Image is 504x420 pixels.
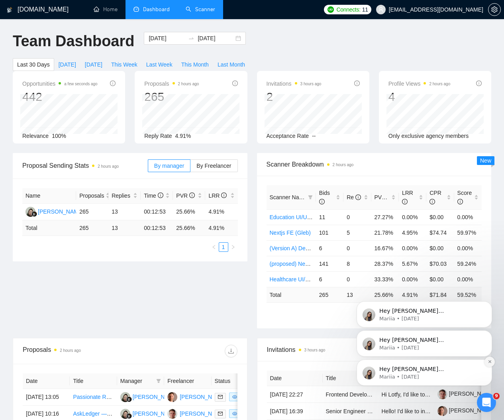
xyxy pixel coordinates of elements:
span: Opportunities [22,79,98,88]
button: This Week [107,58,142,71]
td: 4.95% [399,225,426,240]
span: to [188,35,194,41]
span: 100% [52,133,66,139]
td: 59.97% [454,225,482,240]
span: Last Month [218,60,245,69]
button: setting [488,3,501,16]
td: 0.00% [454,240,482,256]
input: Start date [149,34,185,43]
a: R[PERSON_NAME] [120,410,178,416]
th: Manager [117,373,164,389]
td: 6 [316,271,343,287]
a: (proposed) Next+React (Taras) [270,261,347,267]
img: R [120,409,130,419]
img: gigradar-bm.png [31,211,37,217]
span: 4.91% [175,133,191,139]
button: download [225,345,237,357]
span: By manager [154,163,184,169]
span: mail [218,411,223,416]
span: Status [215,377,247,385]
div: [PERSON_NAME] [133,393,178,401]
span: This Month [181,60,209,69]
span: info-circle [429,199,435,204]
span: info-circle [402,199,408,204]
a: (Version A) Design [270,245,316,251]
td: 0.00% [399,240,426,256]
th: Replies [108,188,141,204]
div: [PERSON_NAME] [38,207,84,216]
span: filter [306,191,314,203]
span: Manager [120,377,153,385]
td: 4.91% [205,204,237,220]
span: Profile Views [388,79,451,88]
h1: Team Dashboard [13,32,134,51]
time: 3 hours ago [300,82,322,86]
span: Acceptance Rate [267,133,309,139]
td: 8 [343,256,371,271]
span: Connects: [336,5,360,14]
span: Score [457,190,472,205]
img: gigradar-bm.png [126,396,132,402]
span: info-circle [476,80,482,86]
td: Total [267,287,316,302]
td: [DATE] 13:05 [23,389,70,406]
th: Date [23,373,70,389]
span: 11 [362,5,368,14]
span: This Week [111,60,137,69]
td: 21.78% [371,225,399,240]
td: 13 [108,204,141,220]
button: Last Week [142,58,177,71]
th: Proposals [76,188,108,204]
td: 11 [316,209,343,225]
td: 265 [76,220,108,236]
span: dashboard [133,6,139,12]
td: $74.74 [426,225,454,240]
span: Reply Rate [144,133,172,139]
a: GS[PERSON_NAME] [167,393,226,400]
td: 13 [108,220,141,236]
a: [PERSON_NAME] [437,407,495,414]
div: [PERSON_NAME] [133,409,178,418]
a: TZ[PERSON_NAME] [167,410,226,416]
th: Title [323,371,378,386]
img: GS [167,392,177,402]
iframe: Intercom notifications message [345,250,504,398]
span: user [378,7,384,12]
input: End date [198,34,234,43]
img: TZ [167,409,177,419]
time: a few seconds ago [64,82,97,86]
span: [DATE] [59,60,76,69]
th: Date [267,371,323,386]
time: 2 hours ago [333,163,354,167]
span: Last 30 Days [17,60,50,69]
span: Bids [319,190,330,205]
a: setting [488,6,501,13]
td: 0 [343,271,371,287]
li: Previous Page [209,242,219,252]
a: Healthcare UI/UX Design [270,276,332,283]
span: Proposals [79,191,104,200]
td: 265 [316,287,343,302]
td: 25.66 % [173,220,205,236]
span: Relevance [22,133,49,139]
td: 0 [343,209,371,225]
a: homeHome [94,6,118,13]
td: 16.67% [371,240,399,256]
span: setting [488,6,500,13]
span: filter [156,379,161,383]
a: R[PERSON_NAME] [120,393,178,400]
span: [DATE] [85,60,102,69]
time: 2 hours ago [98,164,119,169]
span: Proposal Sending Stats [22,161,148,171]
